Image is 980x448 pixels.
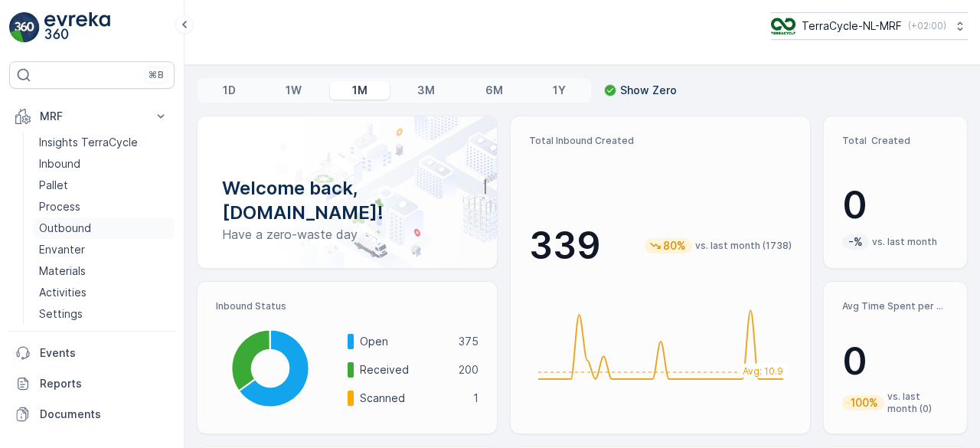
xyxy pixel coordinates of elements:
[887,391,949,415] p: vs. last month (0)
[39,156,80,172] p: Inbound
[9,12,40,43] img: logo
[216,300,479,312] p: Inbound Status
[620,83,677,98] p: Show Zero
[842,300,949,312] p: Avg Time Spent per Process (hr)
[33,239,175,260] a: Envanter
[40,407,168,422] p: Documents
[40,109,144,124] p: MRF
[360,391,463,406] p: Scanned
[40,376,168,391] p: Reports
[529,223,601,269] p: 339
[39,199,80,214] p: Process
[661,238,688,253] p: 80%
[286,83,302,98] p: 1W
[908,20,946,32] p: ( +02:00 )
[842,135,949,147] p: Total Created
[872,236,937,248] p: vs. last month
[39,135,138,150] p: Insights TerraCycle
[842,182,949,228] p: 0
[9,338,175,368] a: Events
[485,83,503,98] p: 6M
[802,18,902,34] p: TerraCycle-NL-MRF
[223,83,236,98] p: 1D
[39,242,85,257] p: Envanter
[39,178,68,193] p: Pallet
[40,345,168,361] p: Events
[222,225,472,244] p: Have a zero-waste day
[39,263,86,279] p: Materials
[771,12,968,40] button: TerraCycle-NL-MRF(+02:00)
[529,135,792,147] p: Total Inbound Created
[360,334,449,349] p: Open
[9,399,175,430] a: Documents
[33,132,175,153] a: Insights TerraCycle
[360,362,449,378] p: Received
[417,83,435,98] p: 3M
[459,334,479,349] p: 375
[33,282,175,303] a: Activities
[771,18,795,34] img: TC_v739CUj.png
[695,240,792,252] p: vs. last month (1738)
[553,83,566,98] p: 1Y
[33,260,175,282] a: Materials
[33,196,175,217] a: Process
[33,175,175,196] a: Pallet
[44,12,110,43] img: logo_light-DOdMpM7g.png
[33,153,175,175] a: Inbound
[33,217,175,239] a: Outbound
[459,362,479,378] p: 200
[39,221,91,236] p: Outbound
[33,303,175,325] a: Settings
[9,368,175,399] a: Reports
[473,391,479,406] p: 1
[9,101,175,132] button: MRF
[849,395,880,410] p: 100%
[39,285,87,300] p: Activities
[842,338,949,384] p: 0
[847,234,864,250] p: -%
[149,69,164,81] p: ⌘B
[39,306,83,322] p: Settings
[222,176,472,225] p: Welcome back, [DOMAIN_NAME]!
[352,83,367,98] p: 1M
